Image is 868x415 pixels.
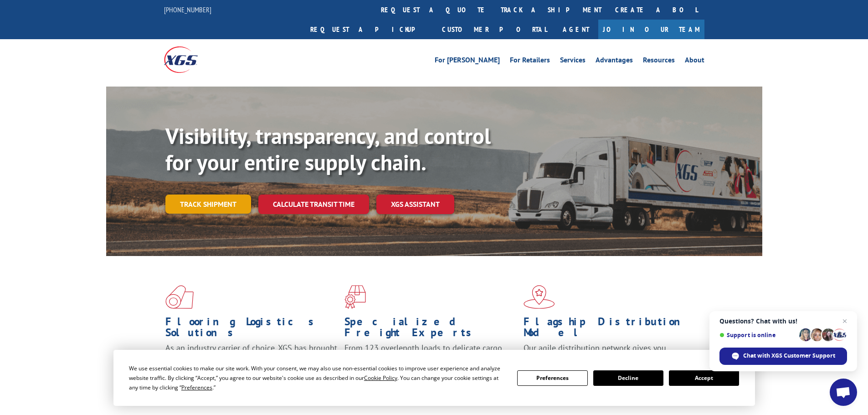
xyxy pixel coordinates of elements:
h1: Specialized Freight Experts [344,316,517,343]
a: Track shipment [165,195,251,214]
p: From 123 overlength loads to delicate cargo, our experienced staff knows the best way to move you... [344,343,517,383]
a: Open chat [830,379,857,406]
a: Services [560,56,586,67]
button: Accept [669,370,739,386]
div: We use essential cookies to make our site work. With your consent, we may also use non-essential ... [129,364,506,392]
a: Join Our Team [598,20,704,39]
a: Advantages [596,56,633,67]
span: Questions? Chat with us! [719,318,847,325]
button: Decline [593,370,663,386]
a: About [685,56,704,67]
button: Preferences [517,370,587,386]
h1: Flagship Distribution Model [524,316,696,343]
a: Agent [554,20,598,39]
a: For Retailers [510,56,550,67]
img: xgs-icon-flagship-distribution-model-red [524,285,555,309]
span: Cookie Policy [364,374,397,382]
span: Chat with XGS Customer Support [719,348,847,365]
a: Resources [643,56,675,67]
a: Request a pickup [303,20,435,39]
a: Calculate transit time [258,195,369,214]
b: Visibility, transparency, and control for your entire supply chain. [165,122,491,176]
a: [PHONE_NUMBER] [164,5,211,14]
span: Chat with XGS Customer Support [743,352,835,360]
span: As an industry carrier of choice, XGS has brought innovation and dedication to flooring logistics... [165,343,337,375]
span: Preferences [181,384,212,391]
a: XGS ASSISTANT [376,195,454,214]
div: Cookie Consent Prompt [113,350,755,406]
span: Support is online [719,332,796,338]
span: Our agile distribution network gives you nationwide inventory management on demand. [524,343,691,364]
a: For [PERSON_NAME] [435,56,500,67]
a: Customer Portal [435,20,554,39]
h1: Flooring Logistics Solutions [165,316,338,343]
img: xgs-icon-focused-on-flooring-red [344,285,366,309]
img: xgs-icon-total-supply-chain-intelligence-red [165,285,194,309]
